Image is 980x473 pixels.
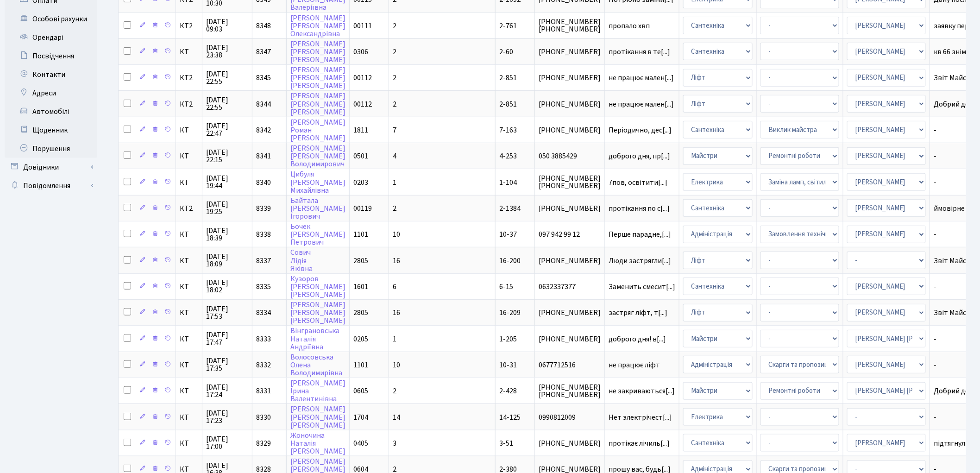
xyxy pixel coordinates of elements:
[180,466,198,473] span: КТ
[290,221,346,247] a: Бочек[PERSON_NAME]Петрович
[180,48,198,56] span: КТ
[256,282,271,292] span: 8335
[180,361,198,369] span: КТ
[609,125,672,135] span: Періодично, дес[...]
[256,151,271,161] span: 8341
[353,47,368,57] span: 0306
[609,361,675,369] span: не працює ліфт
[499,386,517,396] span: 2-428
[290,196,346,221] a: Байтала[PERSON_NAME]Ігорович
[499,360,517,370] span: 10-31
[206,96,248,111] span: [DATE] 22:55
[499,256,521,266] span: 16-200
[393,229,400,240] span: 10
[353,125,368,135] span: 1811
[499,125,517,135] span: 7-163
[180,283,198,290] span: КТ
[256,256,271,266] span: 8337
[499,151,517,161] span: 4-253
[290,326,339,352] a: ВінграновськаНаталіяАндріївна
[539,152,601,160] span: 050 3885429
[353,203,372,214] span: 00119
[609,386,675,396] span: не закриваються[...]
[353,438,368,448] span: 0405
[393,21,396,31] span: 2
[353,334,368,344] span: 0205
[290,352,342,378] a: ВолосовськаОленаВолодимирівна
[5,102,97,121] a: Автомобілі
[353,21,372,31] span: 00111
[393,47,396,57] span: 2
[256,73,271,83] span: 8345
[5,139,97,158] a: Порушення
[393,177,396,188] span: 1
[353,73,372,83] span: 00112
[609,256,671,266] span: Люди застрягли[...]
[206,357,248,372] span: [DATE] 17:35
[609,73,674,83] span: не працює мален[...]
[290,274,346,300] a: Кузоров[PERSON_NAME][PERSON_NAME]
[609,99,674,109] span: не працює мален[...]
[180,414,198,421] span: КТ
[499,73,517,83] span: 2-851
[256,308,271,318] span: 8334
[180,126,198,134] span: КТ
[290,13,346,39] a: [PERSON_NAME][PERSON_NAME]Олександрівна
[539,466,601,473] span: [PHONE_NUMBER]
[539,309,601,316] span: [PHONE_NUMBER]
[393,203,396,214] span: 2
[256,99,271,109] span: 8344
[393,386,396,396] span: 2
[499,412,521,423] span: 14-125
[609,229,671,240] span: Перше парадне,[...]
[539,414,601,421] span: 0990812009
[256,177,271,188] span: 8340
[180,387,198,395] span: КТ
[180,22,198,30] span: КТ2
[5,10,97,28] a: Особові рахунки
[5,47,97,65] a: Посвідчення
[256,438,271,448] span: 8329
[499,177,517,188] span: 1-104
[290,404,346,430] a: [PERSON_NAME][PERSON_NAME][PERSON_NAME]
[539,126,601,134] span: [PHONE_NUMBER]
[353,99,372,109] span: 00112
[5,158,97,177] a: Довідники
[206,18,248,33] span: [DATE] 09:03
[539,283,601,290] span: 0632337377
[539,384,601,398] span: [PHONE_NUMBER] [PHONE_NUMBER]
[206,149,248,164] span: [DATE] 22:15
[256,386,271,396] span: 8331
[180,440,198,447] span: КТ
[393,334,396,344] span: 1
[609,151,670,161] span: доброго дня, пр[...]
[393,438,396,448] span: 3
[206,279,248,294] span: [DATE] 18:02
[180,309,198,316] span: КТ
[290,91,346,117] a: [PERSON_NAME][PERSON_NAME][PERSON_NAME]
[5,65,97,84] a: Контакти
[256,412,271,423] span: 8330
[353,229,368,240] span: 1101
[539,335,601,343] span: [PHONE_NUMBER]
[353,412,368,423] span: 1704
[393,256,400,266] span: 16
[499,282,513,292] span: 6-15
[256,47,271,57] span: 8347
[256,21,271,31] span: 8348
[539,231,601,238] span: 097 942 99 12
[290,143,346,169] a: [PERSON_NAME][PERSON_NAME]Володимирович
[609,177,667,188] span: 7пов, освітити[...]
[539,101,601,108] span: [PHONE_NUMBER]
[609,22,675,30] span: пропало хвп
[5,28,97,47] a: Орендарі
[290,117,346,143] a: [PERSON_NAME]Роман[PERSON_NAME]
[393,73,396,83] span: 2
[180,257,198,265] span: КТ
[609,438,670,448] span: протікає лічиль[...]
[499,308,521,318] span: 16-209
[256,229,271,240] span: 8338
[206,410,248,424] span: [DATE] 17:23
[290,170,346,196] a: Цибуля[PERSON_NAME]Михайлівна
[256,334,271,344] span: 8333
